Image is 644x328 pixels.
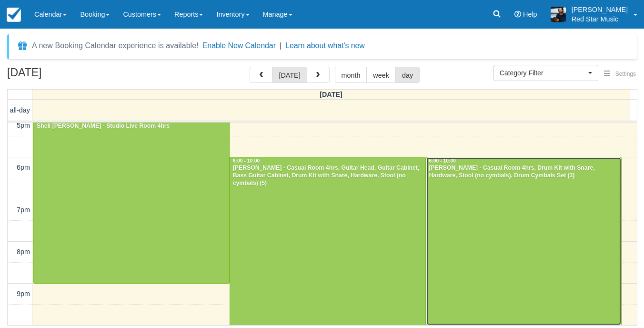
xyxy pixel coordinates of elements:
span: 8pm [17,248,30,256]
button: week [366,67,396,83]
span: 6:00 - 10:00 [233,158,260,164]
span: 6pm [17,164,30,171]
button: Enable New Calendar [202,41,276,51]
button: day [395,67,420,83]
p: Red Star Music [572,14,628,24]
a: Learn about what's new [285,41,365,50]
span: [DATE] [320,91,342,98]
span: all-day [10,106,30,114]
a: Shell [PERSON_NAME] - Studio Live Room 4hrs [33,115,230,284]
button: Category Filter [493,65,598,81]
a: 6:00 - 10:00[PERSON_NAME] - Casual Room 4hrs, Guitar Head, Guitar Cabinet, Bass Guitar Cabinet, D... [230,157,426,325]
img: checkfront-main-nav-mini-logo.png [7,8,21,22]
div: A new Booking Calendar experience is available! [32,40,199,51]
h2: [DATE] [7,67,128,84]
a: 6:00 - 10:00[PERSON_NAME] - Casual Room 4hrs, Drum Kit with Snare, Hardware, Stool (no cymbals), ... [426,157,622,325]
button: [DATE] [272,67,307,83]
div: [PERSON_NAME] - Casual Room 4hrs, Drum Kit with Snare, Hardware, Stool (no cymbals), Drum Cymbals... [429,164,619,180]
span: 6:00 - 10:00 [429,158,456,164]
span: 7pm [17,206,30,214]
div: Shell [PERSON_NAME] - Studio Live Room 4hrs [36,123,227,130]
p: [PERSON_NAME] [572,5,628,14]
button: month [335,67,367,83]
span: 5pm [17,122,30,129]
div: [PERSON_NAME] - Casual Room 4hrs, Guitar Head, Guitar Cabinet, Bass Guitar Cabinet, Drum Kit with... [232,164,423,187]
button: Settings [598,67,642,81]
span: 9pm [17,290,30,297]
span: Settings [615,71,636,77]
span: Help [523,10,537,18]
i: Help [514,11,521,18]
img: A1 [551,7,566,22]
span: Category Filter [500,68,586,78]
span: | [280,41,282,50]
